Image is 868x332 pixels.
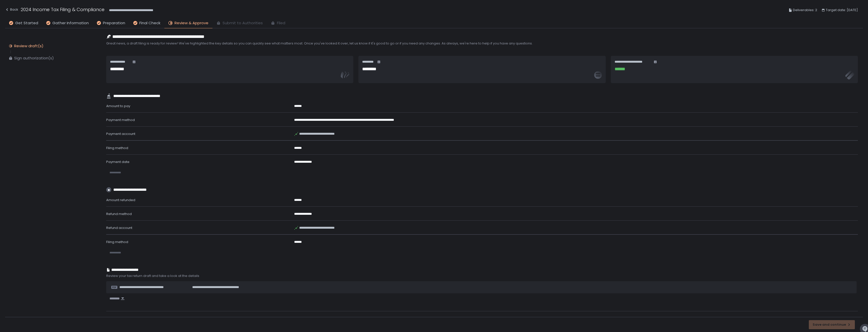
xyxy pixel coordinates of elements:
[826,7,858,13] span: Target date: [DATE]
[106,41,858,46] span: Great news, a draft filing is ready for review! We've highlighted the key details so you can quic...
[14,56,54,61] div: Sign authorization(s)
[106,131,135,136] span: Payment account
[223,20,263,26] span: Submit to Authorities
[106,274,858,278] span: Review your tax return draft and take a look at the details
[106,240,128,244] span: Filing method
[21,6,104,13] h1: 2024 Income Tax Filing & Compliance
[106,159,129,164] span: Payment date
[106,117,135,122] span: Payment method
[793,7,817,13] span: Deliverables: 2
[106,198,135,202] span: Amount refunded
[106,211,132,216] span: Refund method
[52,20,89,26] span: Gather Information
[5,6,18,14] button: Back
[106,225,132,230] span: Refund account
[175,20,208,26] span: Review & Approve
[14,43,44,49] div: Review draft(s)
[15,20,38,26] span: Get Started
[103,20,125,26] span: Preparation
[106,146,128,150] span: Filing method
[106,104,130,108] span: Amount to pay
[139,20,160,26] span: Final Check
[5,7,18,13] div: Back
[277,20,285,26] span: Filed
